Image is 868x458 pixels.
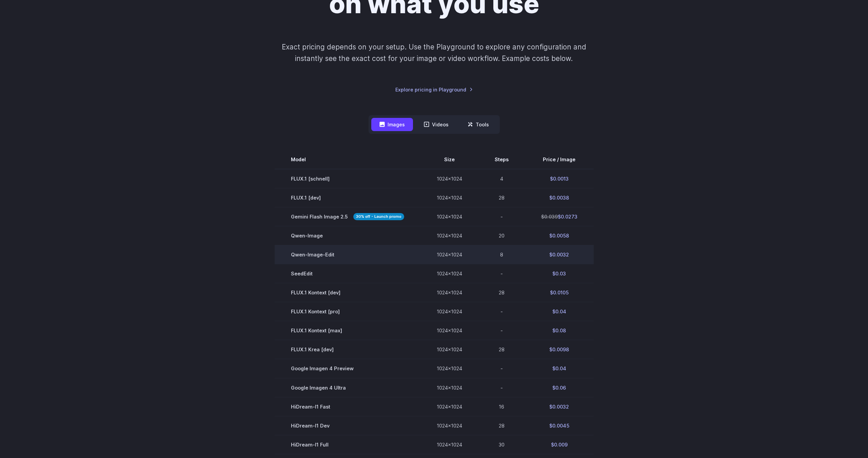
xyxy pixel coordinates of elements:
td: FLUX.1 Kontext [pro] [275,302,420,321]
td: $0.06 [525,378,594,397]
td: HiDream-I1 Full [275,435,420,454]
td: 1024x1024 [420,207,478,226]
td: 20 [478,226,525,245]
td: 1024x1024 [420,340,478,359]
td: FLUX.1 Kontext [dev] [275,283,420,302]
th: Steps [478,150,525,169]
td: 30 [478,435,525,454]
td: 8 [478,245,525,264]
td: FLUX.1 Kontext [max] [275,321,420,340]
td: $0.0032 [525,397,594,416]
td: FLUX.1 [schnell] [275,169,420,188]
td: 1024x1024 [420,397,478,416]
td: - [478,264,525,283]
td: FLUX.1 [dev] [275,188,420,207]
td: $0.0058 [525,226,594,245]
td: 28 [478,188,525,207]
td: 1024x1024 [420,321,478,340]
button: Images [371,118,413,131]
s: $0.039 [541,214,558,220]
td: $0.0273 [525,207,594,226]
td: $0.0013 [525,169,594,188]
td: HiDream-I1 Dev [275,416,420,435]
td: $0.08 [525,321,594,340]
td: - [478,321,525,340]
td: 28 [478,340,525,359]
td: $0.03 [525,264,594,283]
td: 1024x1024 [420,169,478,188]
td: 1024x1024 [420,378,478,397]
td: $0.0032 [525,245,594,264]
td: Qwen-Image-Edit [275,245,420,264]
td: $0.04 [525,302,594,321]
td: - [478,302,525,321]
td: 1024x1024 [420,188,478,207]
td: $0.0105 [525,283,594,302]
td: $0.04 [525,359,594,378]
th: Size [420,150,478,169]
td: 1024x1024 [420,359,478,378]
td: FLUX.1 Krea [dev] [275,340,420,359]
th: Model [275,150,420,169]
th: Price / Image [525,150,594,169]
button: Videos [416,118,457,131]
td: 1024x1024 [420,226,478,245]
td: 16 [478,397,525,416]
button: Tools [459,118,497,131]
strong: 30% off - Launch promo [353,213,404,220]
td: 1024x1024 [420,435,478,454]
td: 1024x1024 [420,264,478,283]
td: HiDream-I1 Fast [275,397,420,416]
td: $0.0098 [525,340,594,359]
td: 1024x1024 [420,302,478,321]
span: Gemini Flash Image 2.5 [291,213,404,221]
td: 4 [478,169,525,188]
td: - [478,359,525,378]
p: Exact pricing depends on your setup. Use the Playground to explore any configuration and instantl... [269,41,599,64]
td: $0.009 [525,435,594,454]
td: Google Imagen 4 Ultra [275,378,420,397]
td: Google Imagen 4 Preview [275,359,420,378]
td: Qwen-Image [275,226,420,245]
td: $0.0038 [525,188,594,207]
td: 28 [478,283,525,302]
td: 1024x1024 [420,283,478,302]
td: 1024x1024 [420,416,478,435]
td: $0.0045 [525,416,594,435]
td: SeedEdit [275,264,420,283]
td: - [478,207,525,226]
td: 28 [478,416,525,435]
td: 1024x1024 [420,245,478,264]
a: Explore pricing in Playground [395,86,473,93]
td: - [478,378,525,397]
